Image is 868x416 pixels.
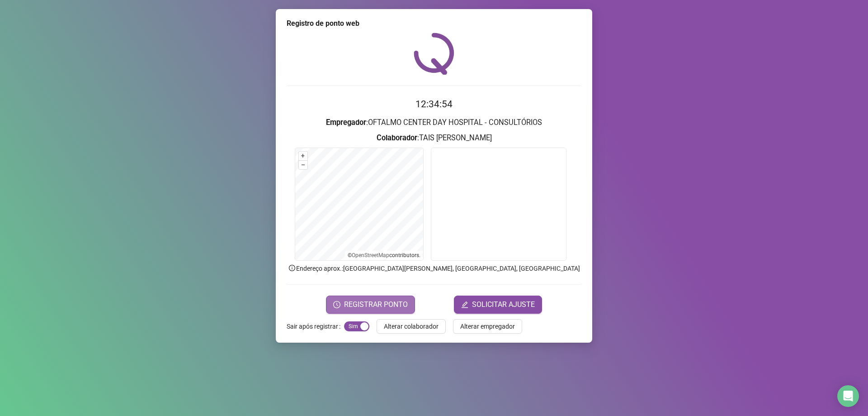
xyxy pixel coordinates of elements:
[287,117,581,129] h3: : OFTALMO CENTER DAY HOSPITAL - CONSULTÓRIOS
[454,296,542,314] button: editSOLICITAR AJUSTE
[352,252,389,258] a: OpenStreetMap
[348,252,420,258] li: © contributors.
[344,299,408,310] span: REGISTRAR PONTO
[377,319,446,334] button: Alterar colaborador
[461,301,468,308] span: edit
[384,321,439,331] span: Alterar colaborador
[299,161,307,169] button: –
[287,319,344,334] label: Sair após registrar
[299,152,307,160] button: +
[837,385,859,407] div: Open Intercom Messenger
[415,99,453,110] time: 12:34:54
[333,301,340,308] span: clock-circle
[460,321,515,331] span: Alterar empregador
[287,132,581,144] h3: : TAIS [PERSON_NAME]
[472,299,535,310] span: SOLICITAR AJUSTE
[288,264,296,272] span: info-circle
[326,296,415,314] button: REGISTRAR PONTO
[453,319,522,334] button: Alterar empregador
[287,18,581,29] div: Registro de ponto web
[287,263,581,273] p: Endereço aprox. : [GEOGRAPHIC_DATA][PERSON_NAME], [GEOGRAPHIC_DATA], [GEOGRAPHIC_DATA]
[414,33,454,75] img: QRPoint
[326,118,366,127] strong: Empregador
[377,134,417,142] strong: Colaborador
